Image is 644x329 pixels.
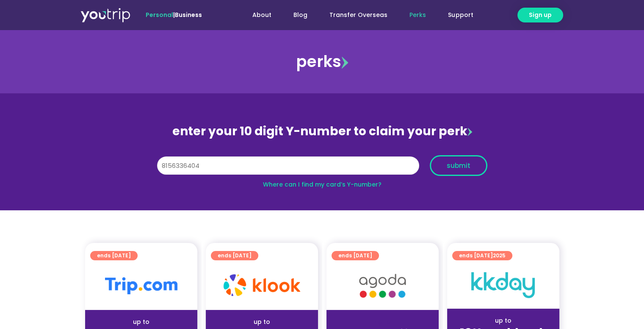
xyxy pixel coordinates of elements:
span: ends [DATE] [459,251,506,260]
a: ends [DATE] [332,251,379,260]
a: ends [DATE] [211,251,258,260]
div: up to [213,318,311,326]
span: Personal [146,11,173,19]
a: Business [175,11,202,19]
a: Perks [398,7,437,23]
nav: Menu [225,7,484,23]
span: ends [DATE] [97,251,131,260]
span: submit [447,162,470,169]
input: 10 digit Y-number (e.g. 8123456789) [157,156,419,175]
span: Sign up [529,11,552,20]
span: | [146,11,202,19]
span: ends [DATE] [218,251,252,260]
div: up to [92,318,191,326]
span: 2025 [493,252,506,259]
span: up to [375,318,390,326]
span: ends [DATE] [338,251,372,260]
a: Where can I find my card’s Y-number? [263,180,381,189]
div: enter your 10 digit Y-number to claim your perk [153,120,492,142]
button: submit [430,155,487,176]
a: Blog [282,7,318,23]
a: Transfer Overseas [318,7,398,23]
a: About [241,7,282,23]
a: Sign up [517,8,563,22]
div: up to [454,316,553,325]
a: ends [DATE]2025 [452,251,512,260]
a: Support [437,7,484,23]
a: ends [DATE] [90,251,138,260]
form: Y Number [157,155,487,182]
